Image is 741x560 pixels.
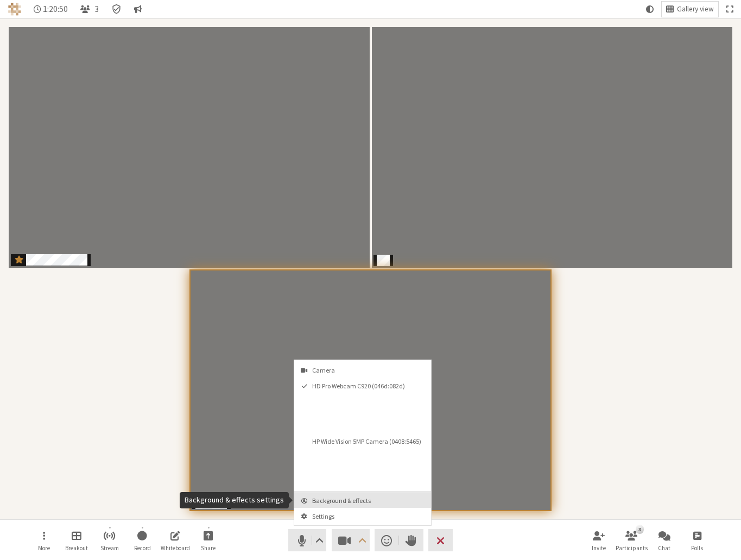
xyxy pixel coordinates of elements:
[161,545,190,551] span: Whiteboard
[294,508,431,525] button: Meeting settings
[201,545,216,551] span: Share
[616,545,648,551] span: Participants
[356,529,369,551] button: Open menu
[134,545,151,551] span: Record
[107,2,126,17] div: Meeting details Encryption enabled
[29,2,73,17] div: Timer
[691,545,703,551] span: Polls
[65,545,88,551] span: Breakout
[584,526,614,555] button: Invite participants (Alt+I)
[294,492,431,508] button: Background & effects settings
[399,529,423,551] button: Raise hand
[294,433,431,488] button: HP Wide Vision 5MP Camera (0408:5465)
[616,526,647,555] button: Open participant list
[61,526,92,555] button: Manage Breakout Rooms
[127,526,157,555] button: Start recording
[130,2,146,17] button: Conversation
[43,4,68,14] span: 1:20:50
[375,529,399,551] button: Send a reaction
[682,526,712,555] button: Open poll
[38,545,50,551] span: More
[649,526,680,555] button: Open chat
[29,526,59,555] button: Open menu
[76,2,103,17] button: Open participant list
[722,2,737,17] button: Fullscreen
[332,529,370,551] button: Stop video (Alt+V)
[160,526,191,555] button: Open shared whiteboard
[94,4,99,14] span: 3
[658,545,670,551] span: Chat
[312,438,426,445] span: HP Wide Vision 5MP Camera (0408:5465)
[642,2,658,17] button: Using system theme
[294,360,431,377] div: Camera
[294,377,431,433] button: HD Pro Webcam C920 (046d:082d)
[312,497,426,504] span: Background & effects
[312,367,426,374] span: Camera
[313,529,326,551] button: Audio settings
[94,526,125,555] button: Start streaming
[677,5,714,14] span: Gallery view
[288,529,326,551] button: Mute (Alt+A)
[636,525,644,533] div: 3
[100,545,119,551] span: Stream
[592,545,606,551] span: Invite
[428,529,453,551] button: End or leave meeting
[662,2,718,17] button: Change layout
[312,382,426,389] span: HD Pro Webcam C920 (046d:082d)
[8,3,21,16] img: Iotum
[312,513,426,520] span: Settings
[193,526,224,555] button: Start sharing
